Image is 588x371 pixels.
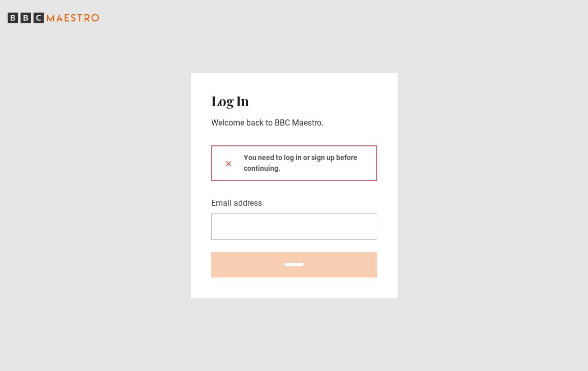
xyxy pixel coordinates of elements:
p: Welcome back to BBC Maestro. [211,117,377,129]
svg: BBC Maestro [8,10,99,25]
label: Email address [211,197,262,209]
h2: Log In [211,94,377,109]
div: You need to log in or sign up before continuing. [211,145,377,181]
